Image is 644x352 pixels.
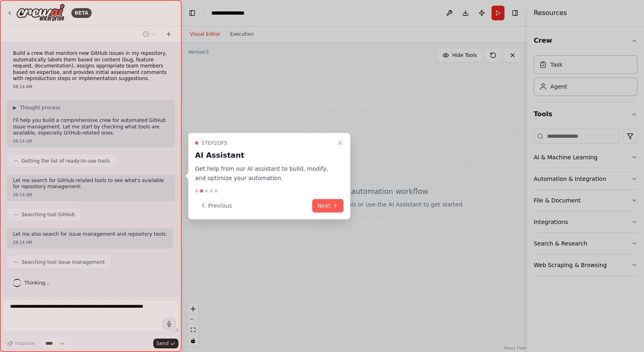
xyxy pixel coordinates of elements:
span: Step 2 of 5 [202,140,228,146]
p: Get help from our AI assistant to build, modify, and optimize your automation. [195,164,334,183]
button: Close walkthrough [335,138,345,148]
button: Previous [195,199,237,212]
button: Next [312,199,343,212]
h3: AI Assistant [195,150,334,161]
button: Hide left sidebar [187,7,198,19]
